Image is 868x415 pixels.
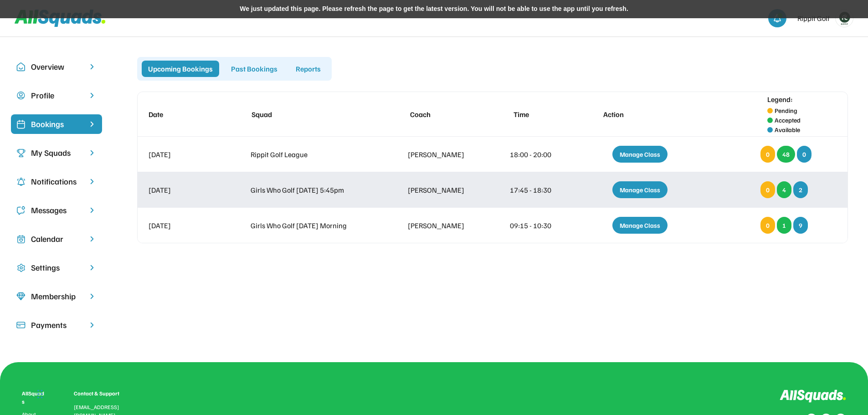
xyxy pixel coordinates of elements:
[760,146,775,163] div: 0
[142,61,219,77] div: Upcoming Bookings
[87,149,97,157] img: chevron-right.svg
[87,263,97,272] img: chevron-right.svg
[31,290,82,302] div: Membership
[16,263,26,272] img: Icon%20copy%2016.svg
[251,149,375,160] div: Rippit Golf League
[797,146,812,163] div: 0
[16,235,26,244] img: Icon%20copy%207.svg
[510,220,565,231] div: 09:15 - 10:30
[775,106,797,115] div: Pending
[87,235,97,243] img: chevron-right.svg
[149,109,217,120] div: Date
[87,62,97,71] img: chevron-right.svg
[251,184,375,195] div: Girls Who Golf [DATE] 5:45pm
[777,217,791,234] div: 1
[612,181,668,198] div: Manage Class
[149,184,217,195] div: [DATE]
[408,149,477,160] div: [PERSON_NAME]
[514,109,569,120] div: Time
[31,261,82,274] div: Settings
[252,109,375,120] div: Squad
[775,115,801,125] div: Accepted
[251,220,375,231] div: Girls Who Golf [DATE] Morning
[16,91,26,100] img: user-circle.svg
[773,14,782,23] img: bell-03%20%281%29.svg
[31,147,82,159] div: My Squads
[31,61,82,73] div: Overview
[836,10,853,27] img: Rippitlogov2_green.png
[16,321,26,330] img: Icon%20%2815%29.svg
[225,61,284,77] div: Past Bookings
[31,89,82,102] div: Profile
[767,94,793,105] div: Legend:
[74,389,130,398] div: Contact & Support
[612,146,668,163] div: Manage Class
[87,292,97,301] img: chevron-right.svg
[31,175,82,188] div: Notifications
[87,206,97,215] img: chevron-right.svg
[16,120,26,129] img: Icon%20%2819%29.svg
[16,292,26,301] img: Icon%20copy%208.svg
[31,319,82,331] div: Payments
[612,217,668,234] div: Manage Class
[16,206,26,215] img: Icon%20copy%205.svg
[760,181,775,198] div: 0
[408,220,477,231] div: [PERSON_NAME]
[797,13,830,24] div: Rippit Golf
[31,233,82,245] div: Calendar
[289,61,327,77] div: Reports
[87,120,97,128] img: chevron-right%20copy%203.svg
[149,149,217,160] div: [DATE]
[31,204,82,216] div: Messages
[777,181,791,198] div: 4
[408,184,477,195] div: [PERSON_NAME]
[16,62,26,72] img: Icon%20copy%2010.svg
[410,109,479,120] div: Coach
[16,149,26,158] img: Icon%20copy%203.svg
[603,109,686,120] div: Action
[87,321,97,329] img: chevron-right.svg
[31,118,82,130] div: Bookings
[87,91,97,100] img: chevron-right.svg
[510,149,565,160] div: 18:00 - 20:00
[793,181,808,198] div: 2
[775,125,800,134] div: Available
[760,217,775,234] div: 0
[16,177,26,186] img: Icon%20copy%204.svg
[780,389,846,403] img: Logo%20inverted.svg
[777,146,795,163] div: 48
[510,184,565,195] div: 17:45 - 18:30
[149,220,217,231] div: [DATE]
[793,217,808,234] div: 9
[87,177,97,186] img: chevron-right.svg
